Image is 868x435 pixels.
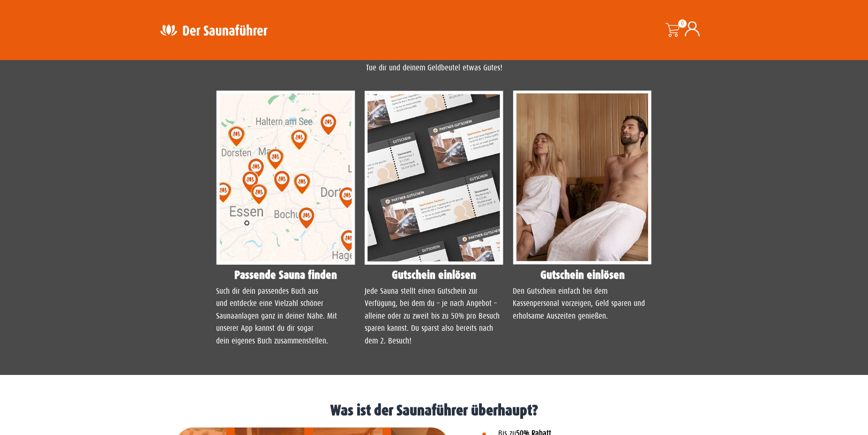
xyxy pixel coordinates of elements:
p: Jede Sauna stellt einen Gutschein zur Verfügung, bei dem du – je nach Angebot – alleine oder zu z... [365,285,504,347]
span: 0 [678,19,687,28]
p: Den Gutschein einfach bei dem Kassenpersonal vorzeigen, Geld sparen und erholsame Auszeiten genie... [513,285,652,322]
h4: Passende Sauna finden [216,269,355,281]
h1: Was ist der Saunaführer überhaupt? [5,403,863,418]
p: Such dir dein passendes Buch aus und entdecke eine Vielzahl schöner Saunaanlagen ganz in deiner N... [216,285,355,347]
h4: Gutschein einlösen [365,269,504,281]
h4: Gutschein einlösen [513,269,652,281]
p: Tue dir und deinem Geldbeutel etwas Gutes! [157,62,711,74]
